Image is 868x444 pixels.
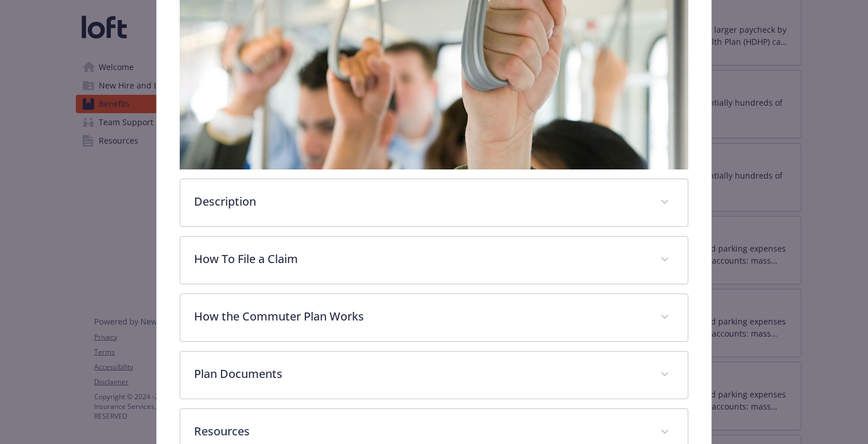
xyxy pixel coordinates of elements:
p: Plan Documents [194,365,646,383]
p: Resources [194,423,646,440]
p: Description [194,193,646,210]
div: Description [180,179,688,226]
div: Plan Documents [180,352,688,399]
div: How To File a Claim [180,237,688,284]
div: How the Commuter Plan Works [180,294,688,341]
p: How the Commuter Plan Works [194,308,646,325]
p: How To File a Claim [194,250,646,268]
